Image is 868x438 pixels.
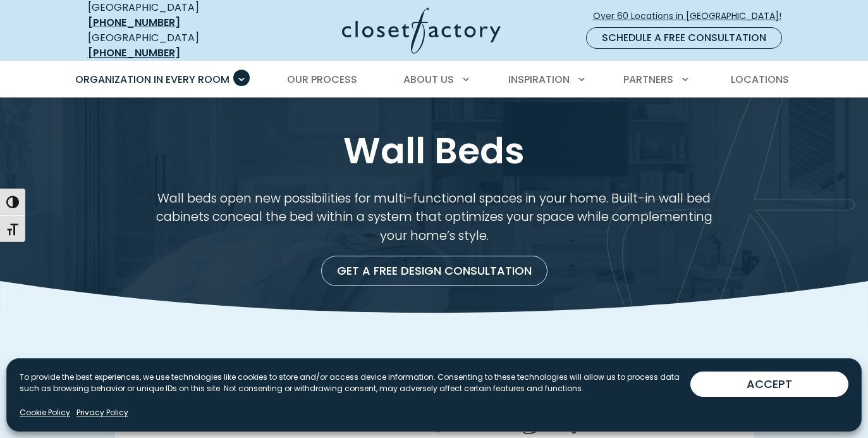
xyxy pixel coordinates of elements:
[20,407,70,418] a: Cookie Policy
[586,27,782,49] a: Schedule a Free Consultation
[287,72,357,87] span: Our Process
[20,372,690,394] p: To provide the best experiences, we use technologies like cookies to store and/or access device i...
[731,72,789,87] span: Locations
[321,256,547,286] a: Get a Free Design Consultation
[623,72,673,87] span: Partners
[66,62,802,97] nav: Primary Menu
[342,8,501,54] img: Closet Factory Logo
[75,72,229,87] span: Organization in Every Room
[88,30,243,61] div: [GEOGRAPHIC_DATA]
[279,404,429,437] span: with Built-In
[593,9,792,23] span: Over 60 Locations in [GEOGRAPHIC_DATA]!
[76,407,128,418] a: Privacy Policy
[88,46,180,60] a: [PHONE_NUMBER]
[592,5,792,27] a: Over 60 Locations in [GEOGRAPHIC_DATA]!
[85,128,783,174] h1: Wall Beds
[145,189,724,246] p: Wall beds open new possibilities for multi-functional spaces in your home. Built-in wall bed cabi...
[403,72,454,87] span: About Us
[508,72,570,87] span: Inspiration
[690,372,848,397] button: ACCEPT
[88,15,180,30] a: [PHONE_NUMBER]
